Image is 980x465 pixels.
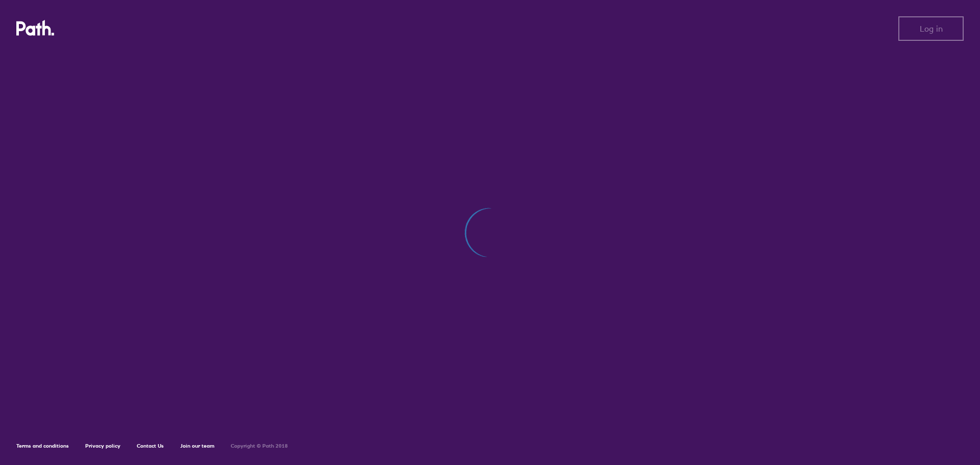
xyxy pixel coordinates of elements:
span: Log in [920,24,943,33]
a: Terms and conditions [16,443,69,449]
a: Contact Us [137,443,164,449]
h6: Copyright © Path 2018 [231,443,288,449]
button: Log in [898,16,964,41]
a: Privacy policy [85,443,120,449]
a: Join our team [180,443,214,449]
